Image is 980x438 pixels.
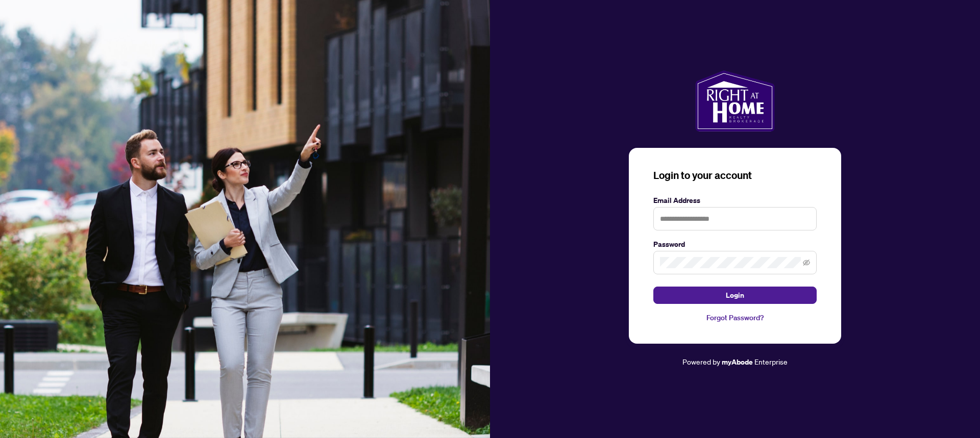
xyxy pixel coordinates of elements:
span: eye-invisible [803,259,810,266]
span: Login [726,287,744,303]
span: Enterprise [754,357,788,366]
span: Powered by [682,357,720,366]
button: Login [653,287,817,304]
h3: Login to your account [653,168,817,183]
a: Forgot Password? [653,312,817,323]
label: Password [653,239,817,250]
img: ma-logo [695,70,774,132]
label: Email Address [653,195,817,206]
a: myAbode [722,356,753,368]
